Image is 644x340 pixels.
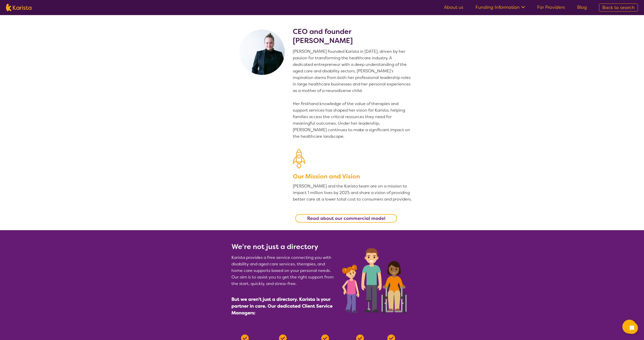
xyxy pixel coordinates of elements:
p: [PERSON_NAME] and the Karista team are on a mission to impact 1 million lives by 2025 and share a... [293,183,413,203]
a: Back to search [599,4,638,12]
img: Participants [342,248,407,314]
p: [PERSON_NAME] founded Karista in [DATE], driven by her passion for transforming the healthcare in... [293,48,413,140]
p: Karista provides a free service connecting you with disability and aged care services, therapies,... [231,254,336,287]
a: About us [444,4,463,10]
span: But we aren't just a directory. Karista is your partner in care. Our dedicated Client Service Man... [231,296,333,316]
img: Our Mission [293,149,305,169]
img: Karista logo [6,4,31,11]
h2: CEO and founder [PERSON_NAME] [293,27,413,45]
h2: We're not just a directory [231,242,336,251]
h3: Our Mission and Vision [293,172,413,181]
span: Back to search [602,5,635,11]
a: Funding Information [475,4,525,10]
a: Blog [577,4,587,10]
b: Read about our commercial model [307,215,385,221]
a: For Providers [537,4,565,10]
button: Channel Menu [622,320,636,334]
